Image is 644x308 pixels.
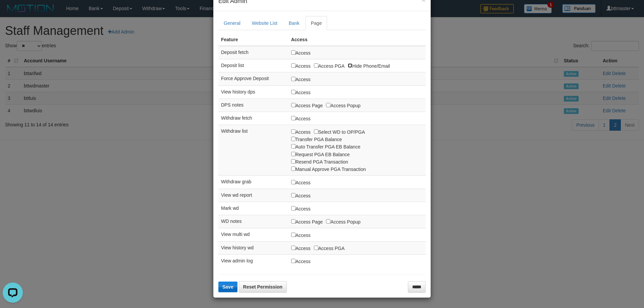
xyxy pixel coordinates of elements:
[291,88,311,96] label: Access
[348,63,352,68] input: Hide Phone/Email
[291,244,311,252] label: Access
[314,128,365,135] label: Select WD to OP/PGA
[326,102,361,109] label: Access Popup
[218,282,237,292] button: Save
[326,103,330,107] input: Access Popup
[326,218,361,225] label: Access Popup
[291,205,311,212] label: Access
[291,165,366,173] label: Manual Approve PGA Transaction
[218,46,288,59] td: Deposit fetch
[291,115,311,122] label: Access
[291,137,296,141] input: Transfer PGA Balance
[222,284,233,290] span: Save
[291,129,296,134] input: Access
[291,206,296,210] input: Access
[291,150,350,158] label: Request PGA EB Balance
[291,49,311,56] label: Access
[314,63,318,68] input: Access PGA
[247,16,283,30] a: Website List
[291,231,311,239] label: Access
[314,246,318,250] input: Access PGA
[314,244,345,252] label: Access PGA
[291,116,296,120] input: Access
[218,59,288,72] td: Deposit list
[291,102,323,109] label: Access Page
[239,281,287,293] a: Reset Permission
[291,192,311,199] label: Access
[291,219,296,224] input: Access Page
[291,180,296,184] input: Access
[288,34,426,46] th: Access
[306,16,327,30] a: Page
[291,128,311,135] label: Access
[218,215,288,228] td: WD notes
[218,228,288,241] td: View multi wd
[218,176,288,189] td: Withdraw grab
[218,125,288,176] td: Withdraw list
[3,3,23,23] button: Open LiveChat chat widget
[218,202,288,215] td: Mark wd
[291,158,348,165] label: Resend PGA Transaction
[291,103,296,107] input: Access Page
[291,63,296,68] input: Access
[291,167,296,171] input: Manual Approve PGA Transaction
[218,241,288,254] td: View history wd
[243,284,283,290] span: Reset Permission
[291,62,311,69] label: Access
[291,143,361,150] label: Auto Transfer PGA EB Balance
[291,77,296,81] input: Access
[291,50,296,55] input: Access
[218,85,288,99] td: View history dps
[218,16,246,30] a: General
[291,144,296,148] input: Auto Transfer PGA EB Balance
[291,90,296,94] input: Access
[291,246,296,250] input: Access
[291,135,342,143] label: Transfer PGA Balance
[291,257,311,265] label: Access
[314,62,345,69] label: Access PGA
[291,233,296,237] input: Access
[291,179,311,186] label: Access
[218,99,288,112] td: DPS notes
[326,219,330,224] input: Access Popup
[348,62,390,69] label: Hide Phone/Email
[218,112,288,125] td: Withdraw fetch
[291,218,323,225] label: Access Page
[283,16,305,30] a: Bank
[291,159,296,164] input: Resend PGA Transaction
[291,152,296,156] input: Request PGA EB Balance
[218,34,288,46] th: Feature
[291,259,296,263] input: Access
[291,75,311,83] label: Access
[291,193,296,197] input: Access
[218,72,288,85] td: Force Approve Deposit
[314,129,318,134] input: Select WD to OP/PGA
[218,255,288,268] td: View admin log
[218,189,288,202] td: View wd report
